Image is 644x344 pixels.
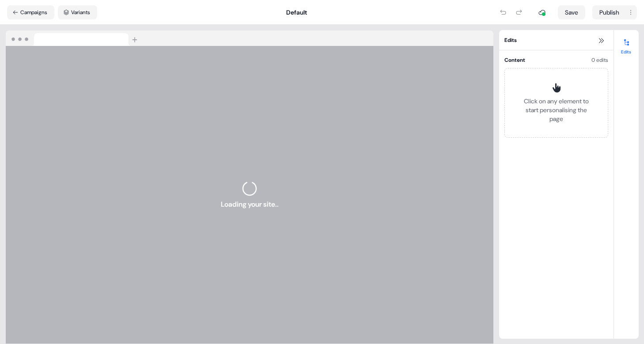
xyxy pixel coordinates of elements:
button: Publish [592,5,625,19]
div: 0 edits [591,56,608,64]
button: Variants [58,5,97,19]
div: Default [286,8,307,17]
button: Campaigns [7,5,54,19]
span: Edits [504,36,517,45]
img: Browser topbar [6,30,141,46]
span: Loading your site.. [221,199,279,210]
button: Edits [614,35,639,55]
div: Click on any element to start personalising the page [519,97,594,123]
div: Content [504,56,525,64]
button: Save [558,5,585,19]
